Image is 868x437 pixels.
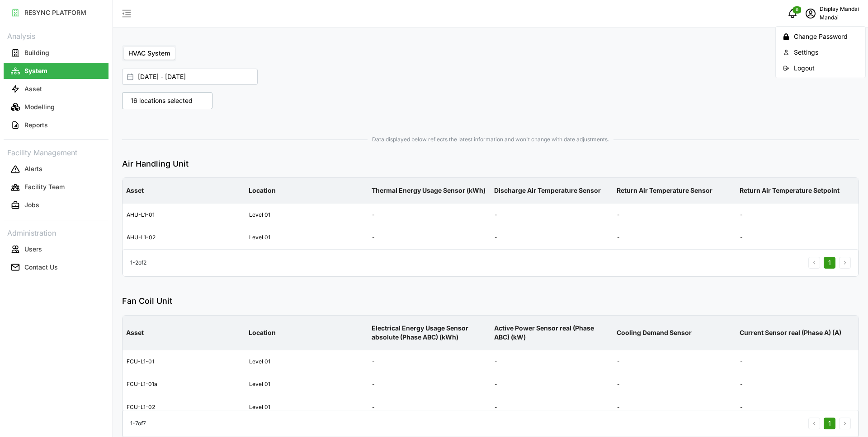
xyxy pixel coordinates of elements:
[245,227,367,249] div: Level 01
[24,84,42,93] p: Asset
[4,62,108,80] a: System
[4,161,108,177] button: Alerts
[794,32,858,42] div: Change Password
[783,5,802,23] button: notifications
[370,316,489,349] p: Electrical Energy Usage Sensor absolute (Phase ABC) (kWh)
[615,179,734,202] p: Return Air Temperature Sensor
[4,98,108,116] a: Modelling
[613,351,735,373] div: -
[4,226,108,239] p: Administration
[794,47,858,57] div: Settings
[124,321,243,344] p: Asset
[130,259,146,267] p: 1 - 2 of 2
[491,227,613,249] div: -
[4,81,108,97] button: Asset
[492,179,611,202] p: Discharge Air Temperature Sensor
[4,117,108,133] button: Reports
[245,204,367,226] div: Level 01
[24,263,58,272] p: Contact Us
[130,419,146,428] p: 1 - 7 of 7
[4,241,108,257] button: Users
[122,295,859,308] p: Fan Coil Unit
[4,197,108,214] button: Jobs
[4,179,108,195] button: Facility Team
[4,258,108,276] a: Contact Us
[4,145,108,158] p: Facility Management
[615,321,734,344] p: Cooling Demand Sensor
[368,227,490,249] div: -
[802,5,820,23] button: schedule
[736,227,858,249] div: -
[368,351,490,373] div: -
[4,4,108,22] a: RESYNC PLATFORM
[4,44,108,62] a: Building
[122,158,859,171] p: Air Handling Unit
[4,63,108,79] button: System
[368,396,490,418] div: -
[126,96,197,105] p: 16 locations selected
[491,204,613,226] div: -
[128,49,170,57] span: HVAC System
[247,179,366,202] p: Location
[24,66,47,75] p: System
[820,14,859,22] p: Mandai
[491,373,613,395] div: -
[492,316,611,349] p: Active Power Sensor real (Phase ABC) (kW)
[245,351,367,373] div: Level 01
[736,351,858,373] div: -
[24,121,48,130] p: Reports
[4,80,108,98] a: Asset
[613,373,735,395] div: -
[123,373,245,395] div: FCU-L1-01a
[247,321,366,344] p: Location
[824,257,835,269] button: 1
[123,204,245,226] div: AHU-L1-01
[738,179,857,202] p: Return Air Temperature Setpoint
[4,99,108,115] button: Modelling
[491,396,613,418] div: -
[736,373,858,395] div: -
[245,373,367,395] div: Level 01
[4,45,108,61] button: Building
[24,164,42,173] p: Alerts
[24,245,42,254] p: Users
[24,48,49,57] p: Building
[4,160,108,178] a: Alerts
[368,373,490,395] div: -
[4,259,108,275] button: Contact Us
[4,29,108,42] p: Analysis
[491,351,613,373] div: -
[24,200,39,209] p: Jobs
[613,396,735,418] div: -
[4,196,108,214] a: Jobs
[613,227,735,249] div: -
[24,102,55,112] p: Modelling
[122,135,859,144] span: Data displayed below reflects the latest information and won't change with date adjustments.
[123,227,245,249] div: AHU-L1-02
[245,396,367,418] div: Level 01
[796,7,798,13] span: 0
[736,204,858,226] div: -
[124,179,243,202] p: Asset
[4,116,108,134] a: Reports
[368,204,490,226] div: -
[736,396,858,418] div: -
[738,321,857,344] p: Current Sensor real (Phase A) (A)
[794,63,858,73] div: Logout
[123,396,245,418] div: FCU-L1-02
[24,8,86,17] p: RESYNC PLATFORM
[24,182,65,191] p: Facility Team
[613,204,735,226] div: -
[4,178,108,196] a: Facility Team
[4,240,108,258] a: Users
[820,5,859,14] p: Display Mandai
[370,179,489,202] p: Thermal Energy Usage Sensor (kWh)
[824,418,835,429] button: 1
[123,351,245,373] div: FCU-L1-01
[4,5,108,21] button: RESYNC PLATFORM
